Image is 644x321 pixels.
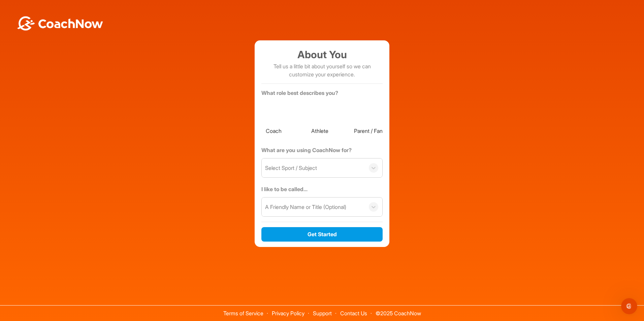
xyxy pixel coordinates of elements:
[261,146,383,157] label: What are you using CoachNow for?
[265,203,346,211] div: A Friendly Name or Title (Optional)
[340,310,367,317] a: Contact Us
[354,125,383,135] label: Parent / Fan
[372,306,424,316] span: © 2025 CoachNow
[272,310,304,317] a: Privacy Policy
[261,125,286,135] label: Coach
[313,310,332,317] a: Support
[261,227,383,242] button: Get Started
[621,298,637,314] iframe: Intercom live chat
[223,310,263,317] a: Terms of Service
[16,16,104,31] img: BwLJSsUCoWCh5upNqxVrqldRgqLPVwmV24tXu5FoVAoFEpwwqQ3VIfuoInZCoVCoTD4vwADAC3ZFMkVEQFDAAAAAElFTkSuQmCC
[261,185,383,196] label: I like to be called...
[308,125,332,135] label: Athlete
[261,62,383,78] p: Tell us a little bit about yourself so we can customize your experience.
[261,47,383,62] h1: About You
[265,164,317,172] div: Select Sport / Subject
[261,89,383,100] label: What role best describes you?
